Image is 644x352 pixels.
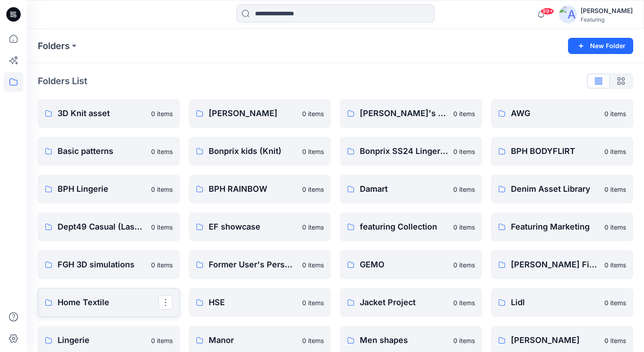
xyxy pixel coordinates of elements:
p: Folders List [38,74,87,88]
p: Former User's Personal Zone [209,258,297,271]
div: Featuring [581,16,633,23]
p: Jacket Project [360,296,448,309]
p: 0 items [151,109,173,118]
p: [PERSON_NAME] [209,107,297,120]
p: 0 items [151,260,173,270]
a: Featuring Marketing0 items [491,212,633,241]
a: [PERSON_NAME] Finnland0 items [491,250,633,279]
p: 0 items [453,222,475,232]
p: FGH 3D simulations [58,258,146,271]
p: Lingerie [58,334,146,347]
p: Featuring Marketing [511,221,599,233]
a: Jacket Project0 items [340,288,482,317]
p: 0 items [453,336,475,345]
p: Dept49 Casual (Lascana) [58,221,146,233]
a: Denim Asset Library0 items [491,175,633,203]
a: Dept49 Casual (Lascana)0 items [38,212,180,241]
p: 0 items [453,260,475,270]
p: BPH BODYFLIRT [511,145,599,158]
p: 0 items [302,260,324,270]
p: 0 items [604,336,626,345]
p: 0 items [453,109,475,118]
p: 0 items [302,185,324,194]
a: HSE0 items [189,288,331,317]
p: Men shapes [360,334,448,347]
p: 0 items [151,222,173,232]
p: Bonprix SS24 Lingerie Collection [360,145,448,158]
p: 0 items [453,185,475,194]
span: 99+ [541,8,554,15]
p: featuring Collection [360,221,448,233]
a: Home Textile [38,288,180,317]
a: GEMO0 items [340,250,482,279]
p: Bonprix kids (Knit) [209,145,297,158]
p: 0 items [151,147,173,156]
p: 0 items [604,109,626,118]
p: 0 items [604,147,626,156]
a: Lidl0 items [491,288,633,317]
a: [PERSON_NAME]'s Personal Zone0 items [340,99,482,128]
a: Damart0 items [340,175,482,203]
p: 0 items [453,147,475,156]
p: BPH RAINBOW [209,183,297,195]
img: avatar [559,5,577,23]
a: Basic patterns0 items [38,137,180,166]
p: Manor [209,334,297,347]
a: Bonprix SS24 Lingerie Collection0 items [340,137,482,166]
a: [PERSON_NAME]0 items [189,99,331,128]
p: 0 items [302,147,324,156]
a: Folders [38,40,70,52]
p: 3D Knit asset [58,107,146,120]
p: 0 items [604,222,626,232]
p: 0 items [151,185,173,194]
div: [PERSON_NAME] [581,5,633,16]
p: 0 items [453,298,475,307]
p: [PERSON_NAME] [511,334,599,347]
a: BPH BODYFLIRT0 items [491,137,633,166]
p: [PERSON_NAME]'s Personal Zone [360,107,448,120]
a: EF showcase0 items [189,212,331,241]
p: 0 items [302,336,324,345]
p: Lidl [511,296,599,309]
a: FGH 3D simulations0 items [38,250,180,279]
a: AWG0 items [491,99,633,128]
p: Denim Asset Library [511,183,599,195]
p: 0 items [151,336,173,345]
p: 0 items [302,222,324,232]
p: 0 items [302,109,324,118]
a: BPH Lingerie0 items [38,175,180,203]
p: Basic patterns [58,145,146,158]
button: New Folder [568,38,633,54]
p: GEMO [360,258,448,271]
a: BPH RAINBOW0 items [189,175,331,203]
p: 0 items [604,185,626,194]
p: 0 items [604,260,626,270]
p: 0 items [604,298,626,307]
p: AWG [511,107,599,120]
p: 0 items [302,298,324,307]
p: BPH Lingerie [58,183,146,195]
p: Home Textile [58,296,158,309]
a: Former User's Personal Zone0 items [189,250,331,279]
a: featuring Collection0 items [340,212,482,241]
p: [PERSON_NAME] Finnland [511,258,599,271]
p: HSE [209,296,297,309]
p: EF showcase [209,221,297,233]
a: 3D Knit asset0 items [38,99,180,128]
a: Bonprix kids (Knit)0 items [189,137,331,166]
p: Damart [360,183,448,195]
